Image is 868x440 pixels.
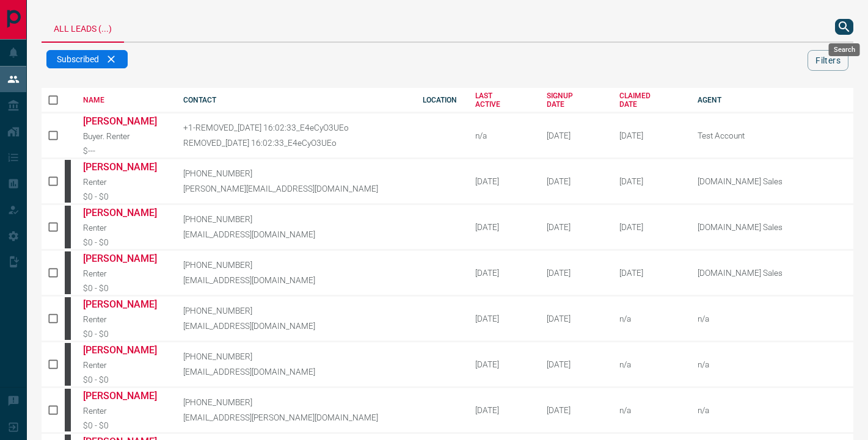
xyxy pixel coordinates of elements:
[698,96,853,104] div: AGENT
[547,222,602,232] div: October 11th 2008, 5:41:37 PM
[698,314,850,323] p: n/a
[83,192,165,201] div: $0 - $0
[475,131,528,140] div: n/a
[547,405,602,415] div: October 13th 2008, 7:44:16 PM
[547,268,602,278] div: October 12th 2008, 6:29:44 AM
[83,269,107,278] span: Renter
[83,390,165,402] a: [PERSON_NAME]
[65,160,71,203] div: mrloft.ca
[619,314,679,323] div: n/a
[475,359,528,369] div: [DATE]
[183,96,404,104] div: CONTACT
[83,115,165,127] a: [PERSON_NAME]
[619,176,679,186] div: February 19th 2025, 2:37:44 PM
[698,359,850,369] p: n/a
[83,161,165,173] a: [PERSON_NAME]
[547,314,602,323] div: October 12th 2008, 11:22:16 AM
[83,314,107,324] span: Renter
[183,168,404,178] p: [PHONE_NUMBER]
[619,405,679,415] div: n/a
[475,314,528,323] div: [DATE]
[83,146,165,156] div: $---
[547,131,602,140] div: September 1st 2015, 9:13:21 AM
[619,92,679,109] div: CLAIMED DATE
[619,222,679,232] div: February 19th 2025, 2:37:44 PM
[619,359,679,369] div: n/a
[83,207,165,218] a: [PERSON_NAME]
[83,420,165,430] div: $0 - $0
[619,131,679,140] div: April 29th 2025, 4:45:30 PM
[475,176,528,186] div: [DATE]
[183,260,404,270] p: [PHONE_NUMBER]
[65,251,71,294] div: mrloft.ca
[698,131,850,140] p: Test Account
[83,406,107,416] span: Renter
[619,268,679,278] div: February 19th 2025, 2:37:44 PM
[475,92,528,109] div: LAST ACTIVE
[46,50,128,68] div: Subscribed
[83,237,165,247] div: $0 - $0
[547,359,602,369] div: October 12th 2008, 3:01:27 PM
[65,343,71,386] div: mrloft.ca
[83,375,165,384] div: $0 - $0
[83,344,165,356] a: [PERSON_NAME]
[83,298,165,310] a: [PERSON_NAME]
[65,389,71,431] div: mrloft.ca
[183,397,404,407] p: [PHONE_NUMBER]
[183,138,404,148] p: REMOVED_[DATE] 16:02:33_E4eCyO3UEo
[475,405,528,415] div: [DATE]
[183,306,404,316] p: [PHONE_NUMBER]
[698,405,850,415] p: n/a
[183,275,404,285] p: [EMAIL_ADDRESS][DOMAIN_NAME]
[83,329,165,339] div: $0 - $0
[83,253,165,264] a: [PERSON_NAME]
[835,19,853,35] button: search button
[83,96,165,104] div: NAME
[183,229,404,239] p: [EMAIL_ADDRESS][DOMAIN_NAME]
[475,222,528,232] div: [DATE]
[183,352,404,361] p: [PHONE_NUMBER]
[83,283,165,293] div: $0 - $0
[183,367,404,377] p: [EMAIL_ADDRESS][DOMAIN_NAME]
[698,222,850,232] p: [DOMAIN_NAME] Sales
[57,54,99,64] span: Subscribed
[183,214,404,224] p: [PHONE_NUMBER]
[83,360,107,370] span: Renter
[698,268,850,278] p: [DOMAIN_NAME] Sales
[808,50,848,71] button: Filters
[83,177,107,187] span: Renter
[547,92,602,109] div: SIGNUP DATE
[183,321,404,331] p: [EMAIL_ADDRESS][DOMAIN_NAME]
[183,184,404,193] p: [PERSON_NAME][EMAIL_ADDRESS][DOMAIN_NAME]
[83,131,130,141] span: Buyer. Renter
[423,96,457,104] div: LOCATION
[829,43,860,56] div: Search
[42,12,124,43] div: All Leads (...)
[698,176,850,186] p: [DOMAIN_NAME] Sales
[83,223,107,233] span: Renter
[65,297,71,340] div: mrloft.ca
[183,123,404,132] p: +1-REMOVED_[DATE] 16:02:33_E4eCyO3UEo
[183,413,404,422] p: [EMAIL_ADDRESS][PERSON_NAME][DOMAIN_NAME]
[547,176,602,186] div: October 11th 2008, 12:32:56 PM
[475,268,528,278] div: [DATE]
[65,206,71,248] div: mrloft.ca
